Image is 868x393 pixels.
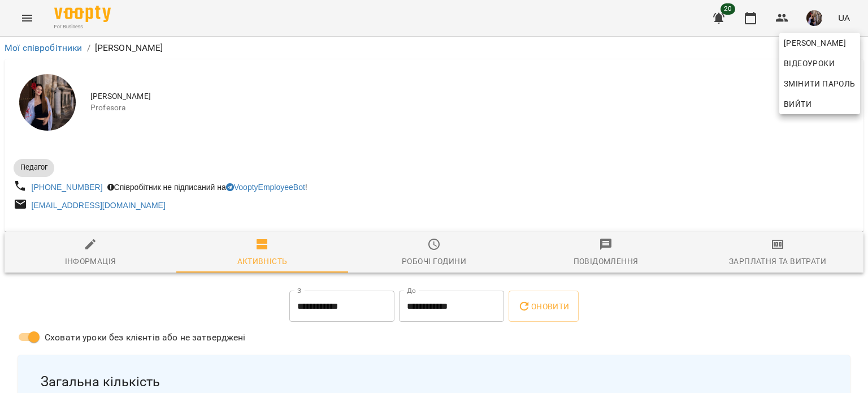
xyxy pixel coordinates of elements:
[784,77,856,90] span: Змінити пароль
[784,36,856,50] span: [PERSON_NAME]
[784,57,835,70] span: Відеоуроки
[784,97,811,111] span: Вийти
[779,33,860,53] a: [PERSON_NAME]
[779,53,839,74] a: Відеоуроки
[779,94,860,114] button: Вийти
[779,74,860,94] a: Змінити пароль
